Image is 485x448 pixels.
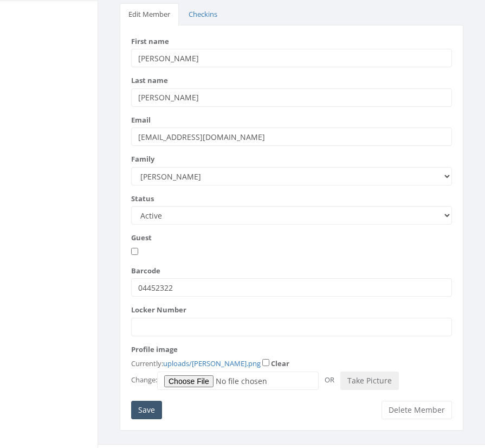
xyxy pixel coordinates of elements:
[131,401,162,419] input: Save
[131,266,160,276] label: Barcode
[131,305,186,315] label: Locker Number
[320,375,339,385] span: OR
[131,194,154,204] label: Status
[381,401,452,419] button: Delete Member
[120,3,179,25] a: Edit Member
[340,372,399,390] button: Take Picture
[131,75,168,86] label: Last name
[131,357,452,390] div: Currently: Change:
[180,3,226,25] a: Checkins
[271,359,289,369] label: Clear
[131,36,169,47] label: First name
[131,233,152,243] label: Guest
[131,344,178,355] label: Profile image
[131,115,151,125] label: Email
[131,154,154,164] label: Family
[163,359,261,368] a: uploads/[PERSON_NAME].png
